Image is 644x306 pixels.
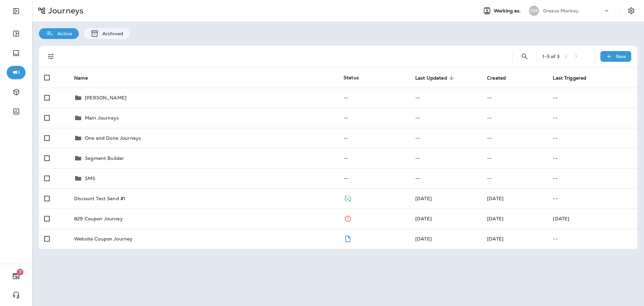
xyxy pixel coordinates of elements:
span: Last Updated [415,75,456,81]
button: Expand Sidebar [7,4,25,18]
p: SMS [85,176,95,181]
p: 829 Coupon Journey [74,216,123,221]
span: Created [487,75,506,81]
td: -- [410,88,482,108]
p: Segment Builder [85,156,124,161]
p: One and Done Journeys [85,135,141,141]
span: Brian Clark [415,236,432,242]
p: Website Coupon Journey [74,236,132,242]
span: Last Triggered [553,75,595,81]
span: Jan Wojtasinski [487,216,503,222]
td: -- [482,148,547,168]
td: -- [410,128,482,148]
td: -- [547,148,637,168]
td: -- [482,168,547,188]
button: 7 [7,269,25,283]
span: Brian Clark [415,216,432,222]
td: -- [338,108,410,128]
td: -- [338,148,410,168]
p: Active [54,31,72,36]
td: -- [547,88,637,108]
button: Filters [44,50,58,63]
button: Search Journeys [518,50,531,63]
p: -- [553,196,632,201]
td: -- [338,88,410,108]
td: -- [338,168,410,188]
span: 7 [17,269,23,275]
td: -- [482,88,547,108]
span: Published [343,195,352,201]
span: Draft [343,235,352,241]
p: Archived [99,31,123,36]
span: Brian Clark [487,195,503,202]
td: -- [482,128,547,148]
span: Last Triggered [553,75,586,81]
p: Main Journeys [85,115,119,121]
p: -- [553,236,632,242]
button: Settings [625,5,637,17]
td: [DATE] [547,209,637,229]
p: Discount Test Send #1 [74,196,125,201]
td: -- [410,148,482,168]
td: -- [338,128,410,148]
span: Status [343,75,359,81]
td: -- [547,108,637,128]
p: Grease Monkey [543,8,579,13]
td: -- [547,168,637,188]
p: Journeys [46,6,84,16]
td: -- [410,168,482,188]
span: Created [487,75,515,81]
p: [PERSON_NAME] [85,95,126,100]
p: New [616,54,626,59]
div: GM [529,6,539,16]
td: -- [482,108,547,128]
span: Name [74,75,88,81]
span: Brian Clark [487,236,503,242]
div: 1 - 3 of 3 [542,54,559,59]
span: Brian Clark [415,195,432,202]
span: Stopped [343,215,352,221]
span: Last Updated [415,75,447,81]
td: -- [410,108,482,128]
span: Name [74,75,97,81]
span: Working as: [494,8,522,14]
td: -- [547,128,637,148]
